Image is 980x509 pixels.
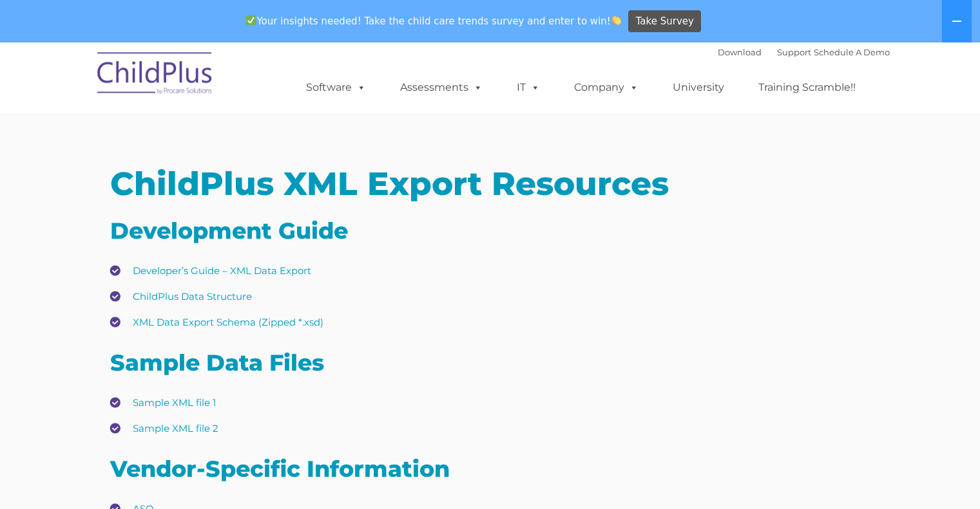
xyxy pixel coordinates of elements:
span: Take Survey [636,10,694,33]
img: 👏 [611,15,621,25]
a: IT [504,75,553,100]
font: | [718,47,890,57]
a: Sample XML file 1 [133,396,216,409]
a: Software [293,75,379,100]
a: Training Scramble!! [745,75,869,100]
a: Take Survey [628,10,701,33]
img: ✅ [246,15,256,25]
h2: Sample Data Files [110,348,870,377]
a: Download [718,47,762,57]
img: ChildPlus by Procare Solutions [91,43,220,107]
a: University [660,75,737,100]
h1: ChildPlus XML Export Resources [110,168,870,200]
a: Support [777,47,811,57]
a: ChildPlus Data Structure [133,290,252,302]
h2: Development Guide [110,216,870,245]
a: Developer’s Guide – XML Data Export [133,264,311,277]
h2: Vendor-Specific Information [110,454,870,483]
a: XML Data Export Schema (Zipped *.xsd) [133,316,323,328]
a: Company [561,75,651,100]
span: Your insights needed! Take the child care trends survey and enter to win! [241,8,627,33]
a: Sample XML file 2 [133,422,218,434]
a: Assessments [387,75,495,100]
a: Schedule A Demo [814,47,890,57]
